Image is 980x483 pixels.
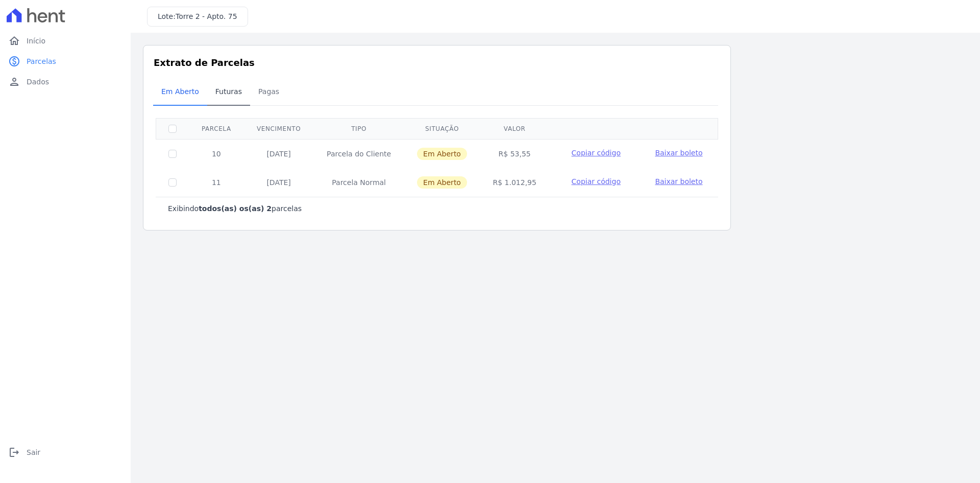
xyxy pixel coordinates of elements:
a: personDados [4,72,127,92]
button: Copiar código [561,176,630,187]
a: paidParcelas [4,51,127,72]
td: 11 [189,168,244,197]
h3: Lote: [158,11,237,22]
td: 10 [189,139,244,168]
a: Em Aberto [153,79,207,106]
span: Em Aberto [417,148,467,160]
span: Futuras [209,81,248,102]
a: logoutSair [4,442,127,463]
th: Tipo [313,118,404,139]
td: Parcela Normal [313,168,404,197]
a: Baixar boleto [655,148,702,158]
th: Valor [480,118,549,139]
td: R$ 1.012,95 [480,168,549,197]
span: Início [27,36,45,46]
th: Parcela [189,118,244,139]
i: paid [8,55,20,67]
span: Dados [27,77,49,87]
span: Copiar código [572,177,621,186]
th: Vencimento [244,118,314,139]
a: Futuras [207,79,250,106]
td: [DATE] [244,139,314,168]
span: Parcelas [27,56,56,66]
a: homeInício [4,31,127,51]
span: Baixar boleto [655,177,702,186]
span: Pagas [252,81,285,102]
a: Pagas [250,79,287,106]
td: Parcela do Cliente [313,139,404,168]
td: R$ 53,55 [480,139,549,168]
span: Em Aberto [417,176,467,189]
td: [DATE] [244,168,314,197]
span: Baixar boleto [655,149,702,157]
i: logout [8,446,20,458]
i: home [8,35,20,47]
span: Torre 2 - Apto. 75 [176,12,237,20]
b: todos(as) os(as) 2 [199,204,272,213]
span: Sair [27,447,40,457]
button: Copiar código [561,148,630,158]
th: Situação [404,118,480,139]
span: Copiar código [572,149,621,157]
a: Baixar boleto [655,176,702,187]
h3: Extrato de Parcelas [154,56,720,70]
span: Em Aberto [155,81,205,102]
i: person [8,76,20,88]
p: Exibindo parcelas [168,203,302,214]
